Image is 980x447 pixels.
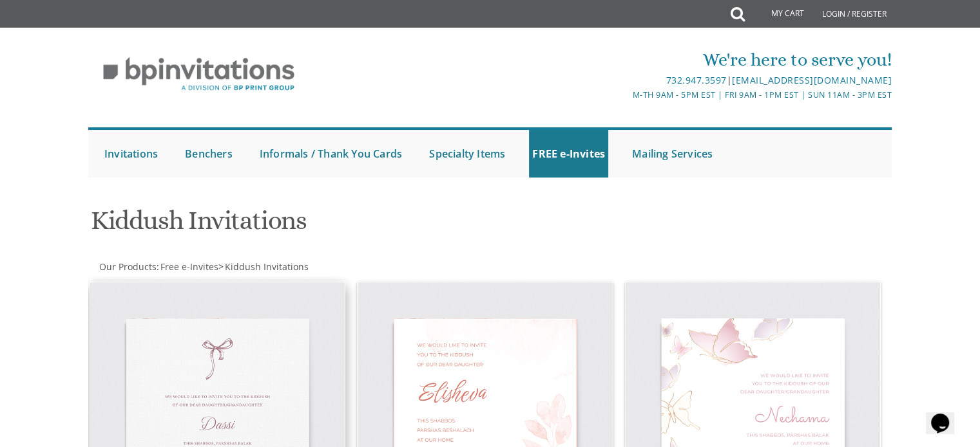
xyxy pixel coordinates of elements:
[357,73,892,88] div: |
[732,74,892,86] a: [EMAIL_ADDRESS][DOMAIN_NAME]
[357,88,892,102] div: M-Th 9am - 5pm EST | Fri 9am - 1pm EST | Sun 11am - 3pm EST
[426,130,508,178] a: Specialty Items
[160,260,218,273] span: Free e-Invites
[91,206,617,244] h1: Kiddush Invitations
[224,260,309,273] a: Kiddush Invitations
[926,396,967,434] iframe: chat widget
[225,260,309,273] span: Kiddush Invitations
[629,130,716,178] a: Mailing Services
[88,260,490,273] div: :
[256,130,405,178] a: Informals / Thank You Cards
[159,260,218,273] a: Free e-Invites
[666,74,726,86] a: 732.947.3597
[98,260,157,273] a: Our Products
[182,130,236,178] a: Benchers
[357,47,892,73] div: We're here to serve you!
[88,48,309,101] img: BP Invitation Loft
[218,260,309,273] span: >
[744,1,813,27] a: My Cart
[529,130,608,178] a: FREE e-Invites
[101,130,161,178] a: Invitations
